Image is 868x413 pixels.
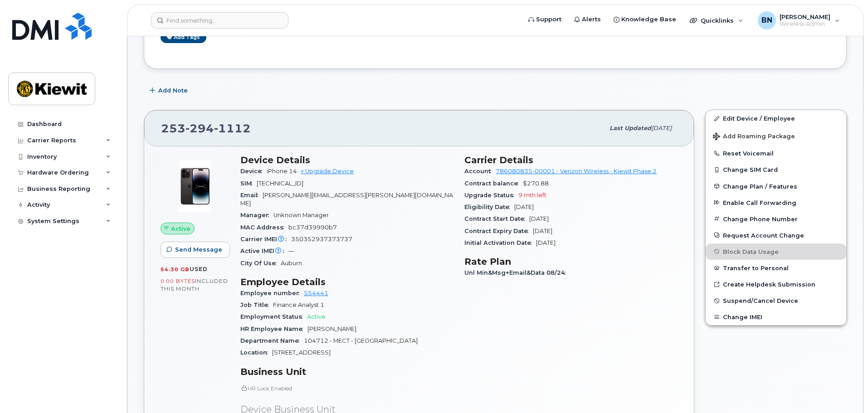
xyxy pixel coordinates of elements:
[267,168,297,175] span: iPhone 14
[464,269,570,276] span: Unl Min&Msg+Email&Data 08/24
[240,384,454,392] p: HR Lock Enabled
[568,10,607,29] a: Alerts
[240,366,454,377] h3: Business Unit
[240,313,307,320] span: Employment Status
[240,248,288,254] span: Active IMEI
[240,224,288,231] span: MAC Address
[751,11,846,29] div: Benjamin Nichols
[240,301,273,308] span: Job Title
[304,290,328,296] a: 554441
[829,374,861,406] iframe: Messenger Launcher
[723,183,797,189] span: Change Plan / Features
[523,180,549,187] span: $270.88
[780,13,830,20] span: [PERSON_NAME]
[185,121,214,135] span: 294
[175,245,222,254] span: Send Message
[514,204,534,210] span: [DATE]
[706,126,846,145] button: Add Roaming Package
[536,15,561,24] span: Support
[780,20,830,28] span: Wireless Admin
[161,266,190,272] span: 54.30 GB
[240,236,291,243] span: Carrier IMEI
[464,180,523,187] span: Contract balance
[307,326,356,332] span: [PERSON_NAME]
[301,168,354,175] a: + Upgrade Device
[706,161,846,178] button: Change SIM Card
[706,178,846,194] button: Change Plan / Features
[683,11,750,29] div: Quicklinks
[144,83,195,99] button: Add Note
[496,168,657,175] a: 786080835-00001 - Verizon Wireless - Kiewit Phase 2
[522,10,568,29] a: Support
[158,86,188,95] span: Add Note
[190,266,208,272] span: used
[621,15,676,24] span: Knowledge Base
[288,248,294,254] span: —
[291,236,352,243] span: 350352937373737
[706,243,846,260] button: Block Data Usage
[161,242,230,258] button: Send Message
[464,155,678,165] h3: Carrier Details
[240,326,307,332] span: HR Employee Name
[464,192,518,199] span: Upgrade Status
[273,301,324,308] span: Finance Analyst 1
[607,10,683,29] a: Knowledge Base
[240,192,453,207] span: [PERSON_NAME][EMAIL_ADDRESS][PERSON_NAME][DOMAIN_NAME]
[257,180,303,187] span: [TECHNICAL_ID]
[307,313,326,320] span: Active
[288,224,337,231] span: bc37d39990b7
[240,349,272,356] span: Location
[168,159,222,214] img: image20231002-3703462-njx0qo.jpeg
[706,227,846,243] button: Request Account Change
[240,290,304,296] span: Employee number
[582,15,601,24] span: Alerts
[701,17,734,24] span: Quicklinks
[240,155,454,165] h3: Device Details
[706,309,846,325] button: Change IMEI
[214,121,251,135] span: 1112
[706,194,846,211] button: Enable Call Forwarding
[151,12,288,29] input: Find something...
[464,239,536,246] span: Initial Activation Date
[610,125,651,131] span: Last updated
[304,337,418,344] span: 104712 - MECT - [GEOGRAPHIC_DATA]
[518,192,546,199] span: 9 mth left
[723,199,796,206] span: Enable Call Forwarding
[706,110,846,126] a: Edit Device / Employee
[281,260,302,267] span: Auburn
[761,15,772,26] span: BN
[161,32,206,43] a: Add tags
[706,292,846,309] button: Suspend/Cancel Device
[464,204,514,210] span: Eligibility Date
[464,168,496,175] span: Account
[240,212,273,219] span: Manager
[464,256,678,267] h3: Rate Plan
[706,260,846,276] button: Transfer to Personal
[529,215,549,222] span: [DATE]
[240,192,263,199] span: Email
[533,228,552,234] span: [DATE]
[464,228,533,234] span: Contract Expiry Date
[240,337,304,344] span: Department Name
[240,260,281,267] span: City Of Use
[171,224,190,233] span: Active
[723,297,798,304] span: Suspend/Cancel Device
[161,121,251,135] span: 253
[706,211,846,227] button: Change Phone Number
[464,215,529,222] span: Contract Start Date
[536,239,556,246] span: [DATE]
[706,145,846,161] button: Reset Voicemail
[240,180,257,187] span: SIM
[240,168,267,175] span: Device
[713,133,795,141] span: Add Roaming Package
[273,212,329,219] span: Unknown Manager
[240,277,454,287] h3: Employee Details
[161,278,195,284] span: 0.00 Bytes
[272,349,331,356] span: [STREET_ADDRESS]
[706,276,846,292] a: Create Helpdesk Submission
[651,125,672,131] span: [DATE]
